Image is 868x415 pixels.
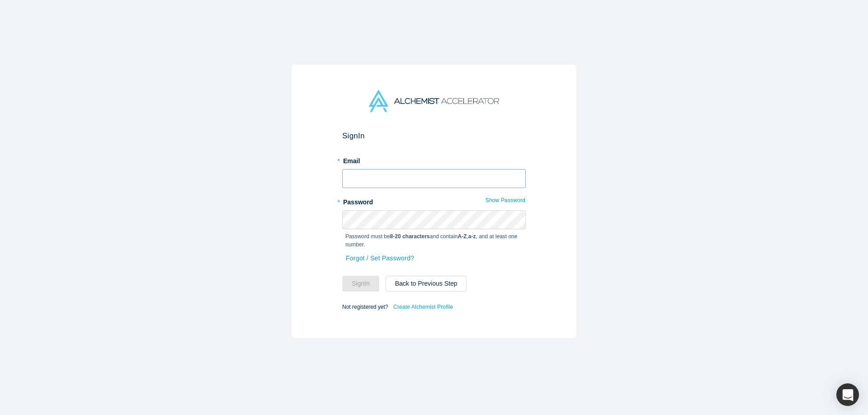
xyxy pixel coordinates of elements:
[342,153,526,166] label: Email
[342,303,388,310] span: Not registered yet?
[390,233,430,240] strong: 8-20 characters
[369,90,499,112] img: Alchemist Accelerator Logo
[345,250,415,266] a: Forgot / Set Password?
[342,194,526,207] label: Password
[345,232,523,249] p: Password must be and contain , , and at least one number.
[468,233,476,240] strong: a-z
[393,301,453,313] a: Create Alchemist Profile
[342,131,526,141] h2: Sign In
[458,233,467,240] strong: A-Z
[485,194,526,206] button: Show Password
[342,276,379,292] button: SignIn
[386,276,467,292] button: Back to Previous Step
